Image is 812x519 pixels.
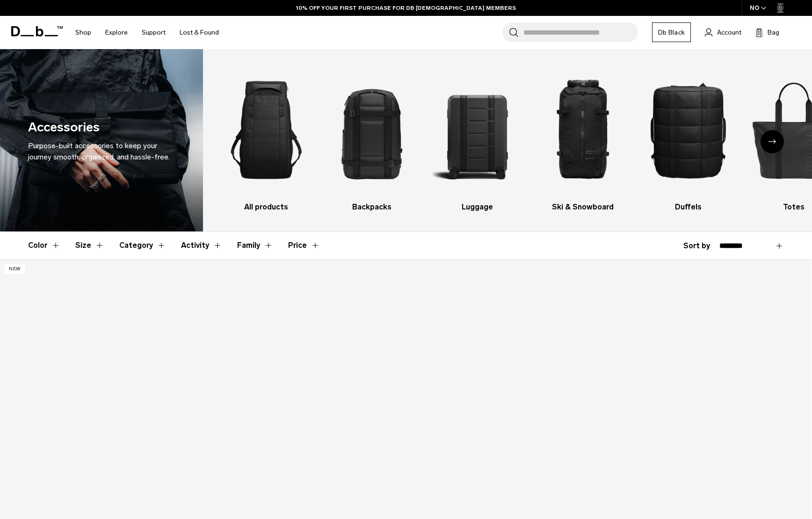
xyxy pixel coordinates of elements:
nav: Main Navigation [68,16,226,49]
h3: Luggage [433,202,522,213]
button: Toggle Price [288,232,320,259]
img: Db [222,63,311,197]
button: Toggle Filter [119,232,166,259]
a: Explore [105,16,128,49]
a: Db Backpacks [327,63,417,213]
span: Account [717,28,741,37]
img: Db [538,63,628,197]
a: 10% OFF YOUR FIRST PURCHASE FOR DB [DEMOGRAPHIC_DATA] MEMBERS [296,4,516,12]
li: 5 / 10 [644,63,733,213]
img: Db [644,63,733,197]
a: Shop [75,16,91,49]
li: 4 / 10 [538,63,628,213]
h3: Backpacks [327,202,417,213]
button: Toggle Filter [75,232,104,259]
h3: Duffels [644,202,733,213]
li: 2 / 10 [327,63,417,213]
h1: Accessories [28,118,100,137]
a: Support [142,16,166,49]
h3: Ski & Snowboard [538,202,628,213]
button: Toggle Filter [237,232,273,259]
li: 1 / 10 [222,63,311,213]
h3: All products [222,202,311,213]
button: Toggle Filter [28,232,60,259]
a: Db Duffels [644,63,733,213]
button: Toggle Filter [181,232,222,259]
button: Bag [755,27,779,38]
img: Db [433,63,522,197]
div: Next slide [761,130,784,153]
li: 3 / 10 [433,63,522,213]
a: Db Black [652,22,691,42]
a: Account [705,27,741,38]
a: Lost & Found [180,16,219,49]
a: Db Ski & Snowboard [538,63,628,213]
a: Db Luggage [433,63,522,213]
a: Db All products [222,63,311,213]
p: New [5,264,25,274]
div: Purpose-built accessories to keep your journey smooth, organized, and hassle-free. [28,140,175,163]
img: Db [327,63,417,197]
span: Bag [768,28,779,37]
